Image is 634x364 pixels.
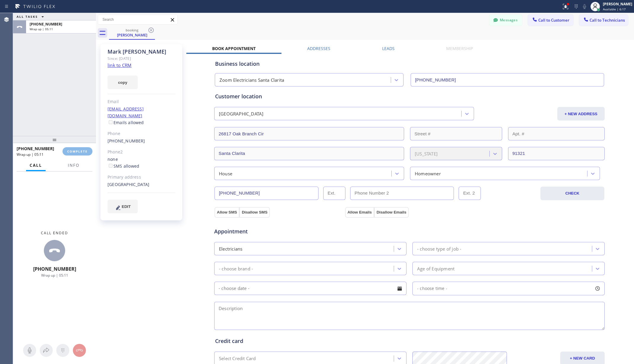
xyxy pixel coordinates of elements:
button: Disallow Emails [374,207,409,218]
button: + NEW ADDRESS [557,107,605,121]
label: Leads [382,46,395,51]
input: Address [214,127,404,140]
button: Call [26,160,46,171]
span: COMPLETE [67,149,88,153]
div: Homeowner [415,170,441,177]
button: Messages [489,15,522,26]
input: Phone Number [214,187,318,200]
div: none [108,156,175,170]
div: [PERSON_NAME] [110,32,154,38]
input: ZIP [508,147,605,160]
span: Call to Customer [538,17,569,23]
div: Zoom Electricians Santa Clarita [220,77,284,84]
div: Since: [DATE] [108,55,175,62]
input: Apt. # [508,127,605,140]
a: link to CRM [108,62,132,68]
input: Phone Number 2 [350,187,454,200]
div: booking [110,28,154,32]
div: [PERSON_NAME] [603,1,632,7]
button: Mute [23,344,36,357]
span: Call [30,163,42,168]
span: Appointment [214,227,344,235]
button: COMPLETE [63,147,92,155]
span: Available | 6:17 [603,7,626,11]
div: House [219,170,232,177]
button: Mute [580,2,589,11]
button: Info [64,160,83,171]
button: copy [108,76,138,89]
span: ALL TASKS [17,15,38,19]
input: Search [98,15,177,24]
a: [PHONE_NUMBER] [108,138,145,144]
div: Primary address [108,174,175,181]
div: - choose type of job - [417,245,461,252]
label: Membership [446,46,473,51]
div: [GEOGRAPHIC_DATA] [108,181,175,188]
div: Business location [215,60,604,68]
input: - choose date - [214,282,406,295]
div: [GEOGRAPHIC_DATA] [219,110,263,117]
input: Street # [410,127,502,140]
div: Phone2 [108,149,175,155]
button: Hang up [73,344,86,357]
span: [PHONE_NUMBER] [17,146,54,151]
input: Ext. [323,187,345,200]
button: Disallow SMS [239,207,270,218]
div: Email [108,98,175,105]
span: EDIT [122,204,131,209]
button: Call to Customer [528,15,573,26]
div: Credit card [215,337,604,345]
button: Call to Technicians [579,15,628,26]
span: - choose time - [417,286,447,291]
div: Phone [108,130,175,137]
input: Ext. 2 [459,187,481,200]
div: Electricians [219,245,242,252]
span: Wrap up | 05:11 [41,273,68,278]
button: CHECK [540,187,604,200]
div: Select Credit Card [219,355,256,362]
span: Call to Technicians [590,17,625,23]
button: Open directory [40,344,53,357]
label: Book Appointment [212,46,256,51]
div: Mark Witas [110,26,154,39]
span: Info [68,163,79,168]
button: ALL TASKS [13,13,50,20]
button: Open dialpad [56,344,69,357]
input: Emails allowed [109,120,113,124]
button: Allow Emails [345,207,374,218]
label: SMS allowed [108,163,139,169]
span: [PHONE_NUMBER] [30,22,62,27]
div: - choose brand - [219,265,253,272]
div: Customer location [215,92,604,100]
a: [EMAIL_ADDRESS][DOMAIN_NAME] [108,106,144,118]
label: Addresses [307,46,330,51]
input: SMS allowed [109,164,113,168]
div: Mark [PERSON_NAME] [108,48,175,55]
span: [PHONE_NUMBER] [33,266,76,272]
span: Wrap up | 05:11 [17,152,44,157]
button: Allow SMS [214,207,239,218]
span: Call ended [41,230,68,235]
input: Phone Number [411,73,604,86]
button: EDIT [108,200,138,213]
label: Emails allowed [108,120,144,125]
span: Wrap up | 05:11 [30,27,53,31]
input: City [214,147,404,160]
div: Age of Equipment [417,265,454,272]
